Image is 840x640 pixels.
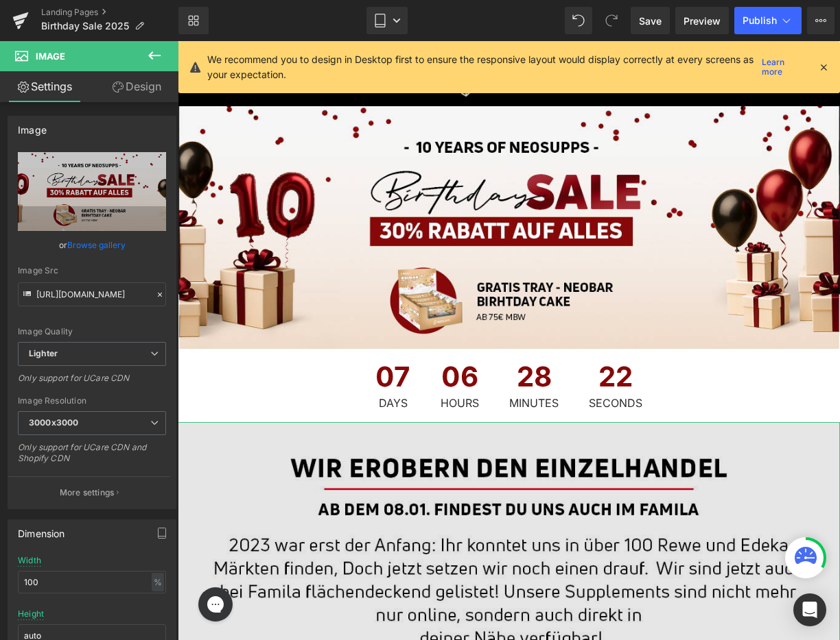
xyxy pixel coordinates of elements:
span: Image [36,51,65,62]
span: Preview [684,14,721,28]
span: 3966 Bewertungen [360,6,432,16]
button: Undo [565,7,592,34]
button: Redo [598,7,625,34]
a: Warenkorb [621,37,635,50]
div: Only support for UCare CDN [18,373,166,393]
span: Publish [743,15,777,26]
span: Minutes [331,356,381,367]
p: More settings [60,487,115,499]
cart-count: 0 [631,32,644,46]
input: auto [18,571,166,593]
a: 4.56 basierend auf3966 Bewertungen [255,5,432,18]
a: Preview [675,7,729,34]
span: Hours [263,356,301,367]
div: % [152,573,164,591]
span: Seconds [411,356,465,367]
div: Dimension [18,520,65,539]
a: Learn more [756,59,807,75]
span: 28 [331,322,381,356]
b: 3000x3000 [29,417,78,428]
button: More settings [8,476,170,508]
input: Link [18,282,166,306]
button: More [807,7,835,34]
a: Suche [563,38,576,50]
span: 4.56 [292,6,308,16]
a: Landing Pages [41,7,178,18]
div: Image [18,116,47,136]
div: Only support for UCare CDN and Shopify CDN [18,442,166,473]
a: Browse gallery [67,233,126,257]
div: or [18,238,166,252]
div: Width [18,556,41,565]
b: Lighter [29,348,58,358]
div: Open Intercom Messenger [793,593,826,626]
button: Publish [734,7,802,34]
p: We recommend you to design in Desktop first to ensure the responsive layout would display correct... [207,52,757,82]
span: Save [639,14,662,28]
div: Height [18,609,44,619]
span: Birthday Sale 2025 [41,21,129,32]
div: Image Quality [18,327,166,336]
span: basierend auf [310,6,432,16]
a: Login [592,38,605,49]
span: 07 [198,322,233,356]
a: Design [92,71,181,102]
a: New Library [178,7,209,34]
div: Image Resolution [18,396,166,406]
span: 22 [411,322,465,356]
span: 06 [263,322,301,356]
span: Days [198,356,233,367]
iframe: Gorgias live chat messenger [14,541,62,585]
div: Image Src [18,266,166,275]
